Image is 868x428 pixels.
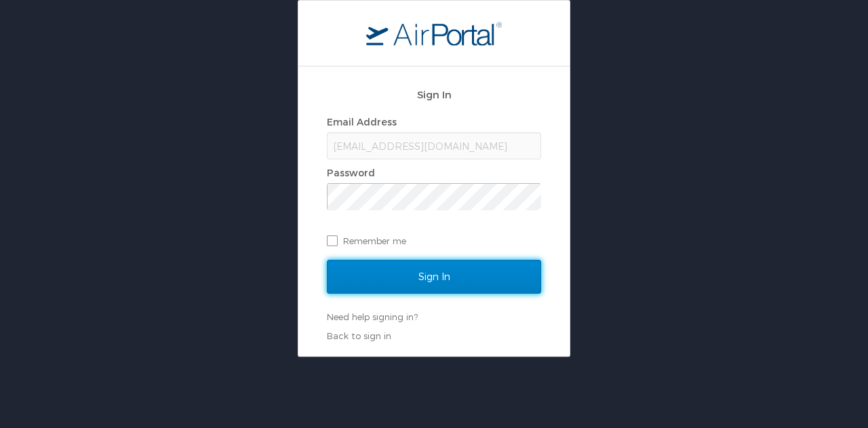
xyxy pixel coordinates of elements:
[327,167,375,178] label: Password
[327,231,541,251] label: Remember me
[327,311,418,322] a: Need help signing in?
[327,116,397,128] label: Email Address
[366,21,502,45] img: logo
[327,87,541,102] h2: Sign In
[327,330,391,341] a: Back to sign in
[327,260,541,294] input: Sign In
